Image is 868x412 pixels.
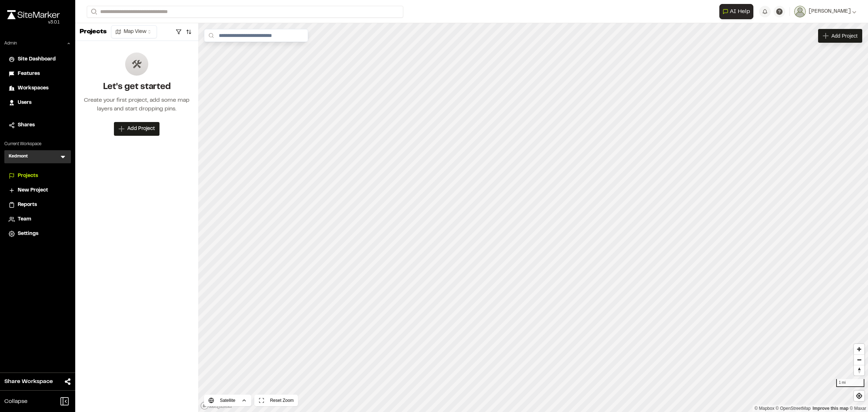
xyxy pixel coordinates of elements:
a: Workspaces [9,84,67,92]
button: Zoom in [854,344,864,354]
button: Find my location [854,391,864,401]
span: Reset bearing to north [854,365,864,375]
button: Open AI Assistant [719,4,753,19]
img: User [794,6,806,17]
span: Users [18,99,31,107]
span: Workspaces [18,84,48,92]
button: Zoom out [854,354,864,365]
a: Users [9,99,67,107]
a: Settings [9,230,67,238]
span: AI Help [730,7,750,16]
div: 1 mi [836,379,864,387]
p: Admin [4,40,17,47]
h2: Let's get started [81,81,192,93]
span: Reports [18,201,37,209]
a: Map feedback [813,406,848,411]
span: Features [18,70,40,78]
span: New Project [18,186,48,194]
a: Shares [9,121,67,129]
a: Mapbox logo [200,402,232,410]
a: New Project [9,186,67,194]
span: Team [18,215,31,223]
button: Reset Zoom [254,395,298,406]
div: Oh geez...please don't... [7,19,60,26]
p: Projects [80,27,107,37]
a: Reports [9,201,67,209]
a: Maxar [850,406,866,411]
a: Site Dashboard [9,55,67,63]
img: rebrand.png [7,10,60,19]
span: Add Project [831,32,858,39]
span: Site Dashboard [18,55,56,63]
span: Share Workspace [4,377,53,386]
button: Search [87,6,100,18]
a: Mapbox [754,406,774,411]
a: OpenStreetMap [776,406,811,411]
span: Collapse [4,397,27,406]
button: Reset bearing to north [854,365,864,375]
button: [PERSON_NAME] [794,6,856,17]
p: Current Workspace [4,141,71,147]
button: Satellite [204,395,251,406]
span: Projects [18,172,38,180]
button: Add Project [114,122,159,136]
div: Open AI Assistant [719,4,756,19]
a: Features [9,70,67,78]
a: Team [9,215,67,223]
span: Shares [18,121,35,129]
div: Create your first project, add some map layers and start dropping pins. [81,96,192,113]
span: Add Project [127,125,155,133]
a: Projects [9,172,67,180]
span: [PERSON_NAME] [809,8,851,16]
span: Zoom out [854,355,864,365]
span: Settings [18,230,38,238]
h3: Kedmont [9,153,28,160]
